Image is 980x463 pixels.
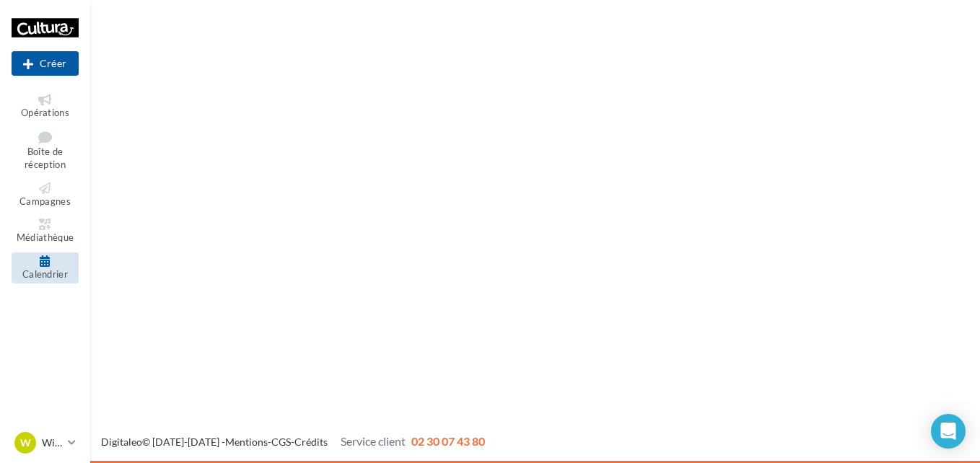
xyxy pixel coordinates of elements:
a: Opérations [12,91,79,122]
span: Opérations [21,107,69,118]
span: Calendrier [22,268,68,280]
span: Médiathèque [17,232,74,244]
span: Service client [341,434,406,448]
a: Campagnes [12,180,79,211]
a: Digitaleo [101,436,142,448]
span: Campagnes [19,195,71,207]
a: Calendrier [12,252,79,283]
button: Créer [12,51,79,76]
span: Boîte de réception [25,146,66,171]
a: CGS [271,436,291,448]
span: © [DATE]-[DATE] - - - [101,436,485,448]
a: Médiathèque [12,216,79,247]
a: Mentions [225,436,268,448]
span: 02 30 07 43 80 [411,434,485,448]
p: Wittenheim [42,436,62,450]
a: Crédits [294,436,328,448]
div: Open Intercom Messenger [931,414,966,449]
div: Nouvelle campagne [12,51,79,76]
a: W Wittenheim [12,429,79,457]
a: Boîte de réception [12,128,79,174]
span: W [20,436,31,450]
